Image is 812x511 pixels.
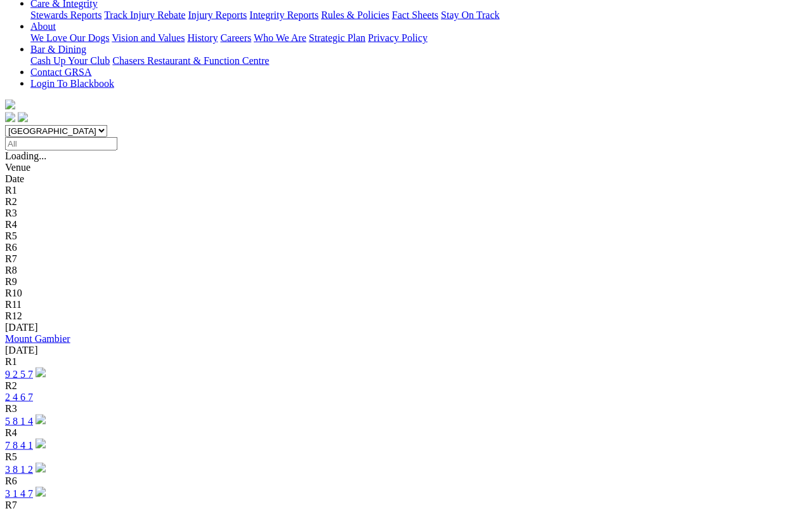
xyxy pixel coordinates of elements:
div: R12 [5,310,807,322]
a: We Love Our Dogs [30,32,109,43]
img: logo-grsa-white.png [5,100,15,110]
a: Strategic Plan [309,32,365,43]
div: Bar & Dining [30,55,807,67]
div: R9 [5,276,807,288]
img: play-circle.svg [36,368,46,378]
div: R2 [5,380,807,392]
div: [DATE] [5,345,807,356]
div: R6 [5,242,807,253]
img: play-circle.svg [36,487,46,497]
a: 3 1 4 7 [5,488,33,499]
a: Login To Blackbook [30,78,114,89]
a: Mount Gambier [5,333,70,344]
div: Date [5,173,807,185]
a: 9 2 5 7 [5,369,33,380]
div: R2 [5,196,807,208]
div: [DATE] [5,322,807,333]
img: play-circle.svg [36,463,46,473]
a: Contact GRSA [30,67,91,77]
div: R3 [5,403,807,415]
div: About [30,32,807,44]
a: Stewards Reports [30,10,101,20]
img: play-circle.svg [36,439,46,449]
a: Privacy Policy [368,32,428,43]
div: R4 [5,219,807,230]
a: History [187,32,218,43]
a: Who We Are [254,32,306,43]
a: Injury Reports [188,10,247,20]
div: R4 [5,427,807,439]
div: R8 [5,265,807,276]
a: 7 8 4 1 [5,440,33,451]
div: Care & Integrity [30,10,807,21]
div: R5 [5,230,807,242]
a: About [30,21,56,32]
a: Careers [220,32,251,43]
a: Fact Sheets [392,10,438,20]
div: R6 [5,475,807,487]
a: Track Injury Rebate [104,10,185,20]
div: R1 [5,356,807,368]
span: Loading... [5,150,46,161]
a: 5 8 1 4 [5,416,33,427]
a: Chasers Restaurant & Function Centre [112,55,269,66]
a: Stay On Track [441,10,499,20]
img: facebook.svg [5,112,15,123]
div: R5 [5,451,807,463]
div: R3 [5,208,807,219]
div: R11 [5,299,807,310]
a: Rules & Policies [321,10,390,20]
img: twitter.svg [18,112,28,123]
a: Bar & Dining [30,44,86,55]
div: R7 [5,500,807,511]
a: Cash Up Your Club [30,55,110,66]
div: R10 [5,288,807,299]
a: 2 4 6 7 [5,392,33,402]
a: Vision and Values [112,32,185,43]
a: Integrity Reports [249,10,318,20]
input: Select date [5,137,117,150]
div: R7 [5,253,807,265]
a: 3 8 1 2 [5,464,33,475]
div: Venue [5,162,807,173]
img: play-circle.svg [36,415,46,425]
div: R1 [5,185,807,196]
